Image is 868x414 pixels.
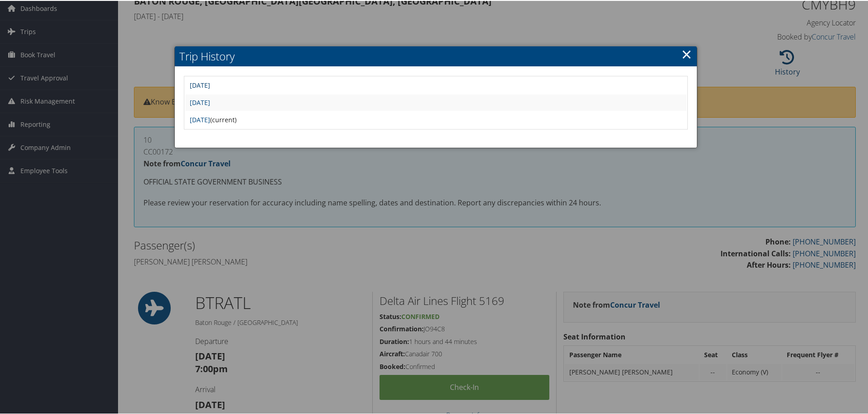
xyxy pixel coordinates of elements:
a: [DATE] [190,80,210,89]
h2: Trip History [175,45,697,65]
a: × [681,44,692,62]
a: [DATE] [190,115,210,123]
a: [DATE] [190,97,210,106]
td: (current) [185,111,686,127]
